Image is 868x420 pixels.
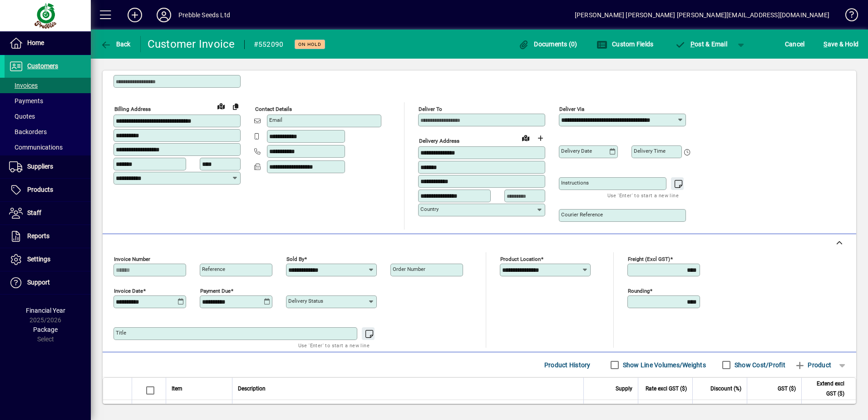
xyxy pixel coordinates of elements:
span: Reports [27,232,49,240]
a: Quotes [5,109,91,124]
mat-label: Product location [500,256,541,262]
span: Back [100,40,131,48]
a: Payments [5,93,91,109]
a: Settings [5,248,91,271]
mat-label: Deliver To [419,106,442,112]
button: Back [98,36,133,52]
span: P [690,40,695,48]
label: Show Line Volumes/Weights [621,360,706,370]
mat-label: Sold by [286,256,304,262]
span: On hold [298,41,321,47]
app-page-header-button: Back [91,36,141,52]
button: Cancel [783,36,807,52]
span: S [824,40,827,48]
button: Product History [541,357,594,373]
span: Communications [9,144,63,151]
a: Communications [5,140,91,155]
button: Copy to Delivery address [228,99,243,114]
div: #552090 [254,37,284,52]
mat-label: Instructions [561,180,589,186]
a: Home [5,32,91,55]
mat-label: Delivery status [288,298,323,304]
span: Item [172,384,182,394]
button: Product [790,357,836,373]
button: Custom Fields [594,36,656,52]
a: Suppliers [5,155,91,178]
mat-hint: Use 'Enter' to start a new line [298,340,370,350]
mat-label: Freight (excl GST) [628,256,670,262]
mat-label: Email [269,117,282,123]
span: Quotes [9,113,35,120]
span: Supply [616,384,632,394]
span: Invoices [9,82,38,89]
mat-label: Order number [393,266,425,272]
span: Discount (%) [710,384,741,394]
span: ave & Hold [824,37,858,51]
a: Staff [5,202,91,225]
span: Backorders [9,128,47,135]
span: Package [33,326,58,333]
a: Knowledge Base [838,2,857,31]
a: View on map [214,99,228,113]
a: Support [5,271,91,294]
span: Description [238,384,266,394]
mat-label: Delivery time [634,148,666,154]
mat-label: Payment due [200,288,231,294]
span: Rate excl GST ($) [646,384,687,394]
div: Customer Invoice [148,37,235,51]
span: GST ($) [778,384,796,394]
label: Show Cost/Profit [733,360,785,370]
span: Documents (0) [518,40,577,48]
mat-label: Delivery date [561,148,592,154]
a: View on map [518,130,533,145]
span: Suppliers [27,163,53,170]
td: 25.0000 [692,400,747,418]
mat-label: Courier Reference [561,211,603,218]
span: Financial Year [26,307,65,314]
td: 2906.25 [801,400,856,418]
mat-label: Title [116,330,126,336]
a: Products [5,179,91,201]
button: Profile [149,7,178,23]
span: Product [794,358,831,372]
div: Prebble Seeds Ltd [178,8,230,22]
span: ost & Email [675,40,727,48]
div: [PERSON_NAME] [PERSON_NAME] [PERSON_NAME][EMAIL_ADDRESS][DOMAIN_NAME] [575,8,829,22]
mat-label: Invoice number [114,256,150,262]
span: Extend excl GST ($) [807,379,844,399]
button: Choose address [533,131,547,145]
mat-label: Invoice date [114,288,143,294]
mat-label: Country [420,206,439,212]
span: Payments [9,97,43,105]
button: Documents (0) [516,36,580,52]
a: Backorders [5,124,91,140]
span: Settings [27,255,50,263]
span: Products [27,186,53,193]
button: Save & Hold [821,36,861,52]
span: Staff [27,209,41,216]
button: Post & Email [670,36,732,52]
button: Add [120,7,149,23]
mat-label: Deliver via [559,106,584,112]
mat-hint: Use 'Enter' to start a new line [607,190,679,200]
mat-label: Reference [202,266,225,272]
a: Reports [5,225,91,248]
span: Home [27,39,44,46]
span: Support [27,279,50,286]
span: Custom Fields [597,40,654,48]
span: Customers [27,62,58,70]
span: Cancel [785,37,805,51]
td: 435.94 [747,400,801,418]
mat-label: Rounding [628,288,650,294]
span: Product History [544,358,591,372]
a: Invoices [5,78,91,93]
